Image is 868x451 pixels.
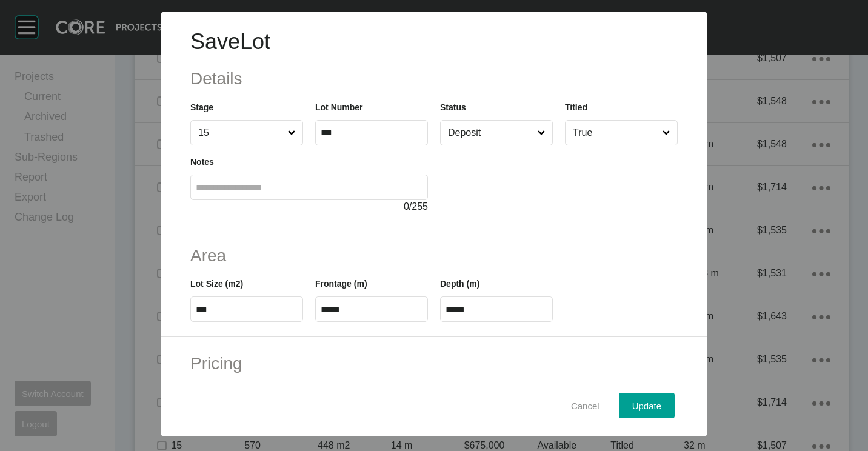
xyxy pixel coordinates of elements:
label: Status [440,102,466,112]
label: Lot Size (m2) [190,279,243,289]
label: Depth (m) [440,279,479,289]
h2: Details [190,67,678,90]
span: Update [632,401,661,411]
label: Stage [190,102,213,112]
input: 15 [196,121,285,145]
input: True [570,121,660,145]
h1: Save Lot [190,27,678,57]
span: Close menu... [285,121,298,145]
h2: Area [190,244,678,267]
span: Cancel [571,401,599,411]
h2: Pricing [190,352,678,375]
input: Deposit [446,121,535,145]
span: Close menu... [535,121,548,145]
span: Close menu... [660,121,673,145]
button: Cancel [558,393,613,418]
span: 0 [404,201,409,212]
div: / 255 [190,200,428,213]
label: Frontage (m) [315,279,367,289]
label: Notes [190,157,214,167]
button: Update [619,393,675,418]
label: Titled [565,102,587,112]
label: Lot Number [315,102,363,112]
